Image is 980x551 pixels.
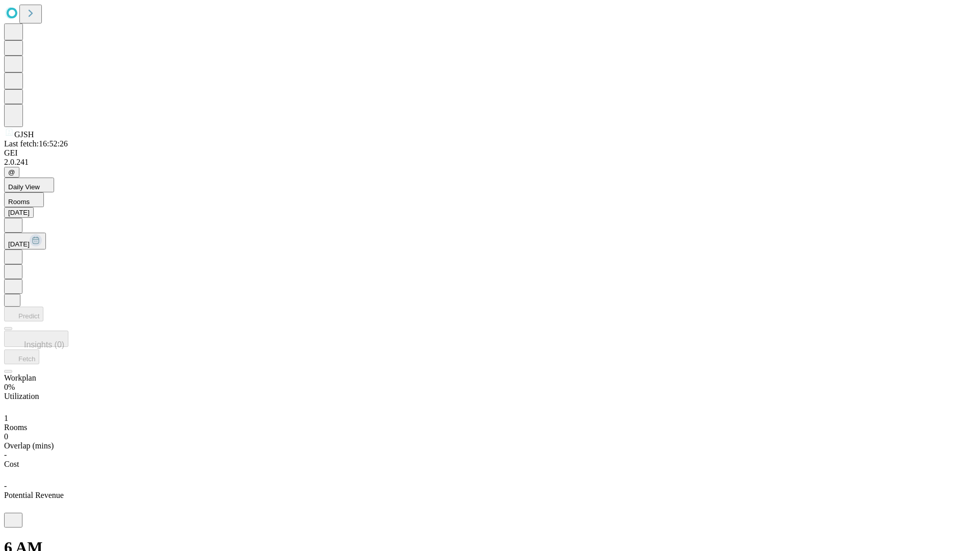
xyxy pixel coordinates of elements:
span: - [4,482,7,490]
span: Workplan [4,373,36,382]
span: Rooms [4,423,27,432]
button: Predict [4,307,43,321]
span: 1 [4,414,8,422]
button: Daily View [4,178,54,192]
span: Rooms [8,198,30,206]
span: [DATE] [8,240,30,248]
span: Potential Revenue [4,491,64,499]
span: Utilization [4,392,39,400]
span: Cost [4,460,19,468]
span: 0% [4,383,15,391]
button: Insights (0) [4,331,68,347]
div: GEI [4,148,976,158]
button: @ [4,167,19,178]
span: Overlap (mins) [4,441,54,450]
span: GJSH [14,130,34,139]
span: @ [8,168,15,176]
span: Daily View [8,183,40,191]
button: [DATE] [4,233,46,249]
button: [DATE] [4,207,34,218]
span: 0 [4,432,8,441]
div: 2.0.241 [4,158,976,167]
span: Insights (0) [24,340,64,349]
button: Rooms [4,192,44,207]
span: Last fetch: 16:52:26 [4,139,68,148]
button: Fetch [4,349,39,364]
span: - [4,450,7,459]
